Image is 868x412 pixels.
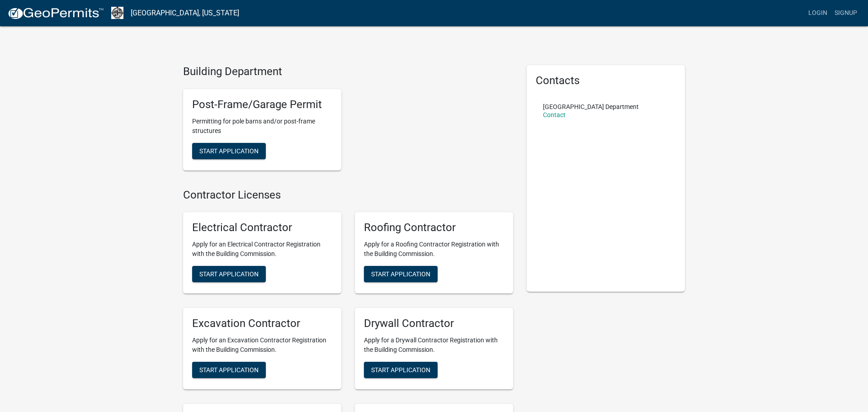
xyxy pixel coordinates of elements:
[543,111,566,118] a: Contact
[536,74,676,87] h5: Contacts
[543,104,639,110] p: [GEOGRAPHIC_DATA] Department
[192,117,332,136] p: Permitting for pole barns and/or post-frame structures
[131,5,239,21] a: [GEOGRAPHIC_DATA], [US_STATE]
[192,221,332,234] h5: Electrical Contractor
[364,266,438,282] button: Start Application
[192,266,266,282] button: Start Application
[192,98,332,111] h5: Post-Frame/Garage Permit
[199,147,259,154] span: Start Application
[364,336,504,355] p: Apply for a Drywall Contractor Registration with the Building Commission.
[183,189,513,202] h4: Contractor Licenses
[805,5,831,22] a: Login
[199,270,259,278] span: Start Application
[183,65,513,78] h4: Building Department
[192,362,266,378] button: Start Application
[199,366,259,373] span: Start Application
[364,221,504,234] h5: Roofing Contractor
[192,240,332,259] p: Apply for an Electrical Contractor Registration with the Building Commission.
[192,317,332,330] h5: Excavation Contractor
[192,143,266,159] button: Start Application
[111,7,123,19] img: Newton County, Indiana
[371,270,430,278] span: Start Application
[831,5,861,22] a: Signup
[364,240,504,259] p: Apply for a Roofing Contractor Registration with the Building Commission.
[192,336,332,355] p: Apply for an Excavation Contractor Registration with the Building Commission.
[364,362,438,378] button: Start Application
[364,317,504,330] h5: Drywall Contractor
[371,366,430,373] span: Start Application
